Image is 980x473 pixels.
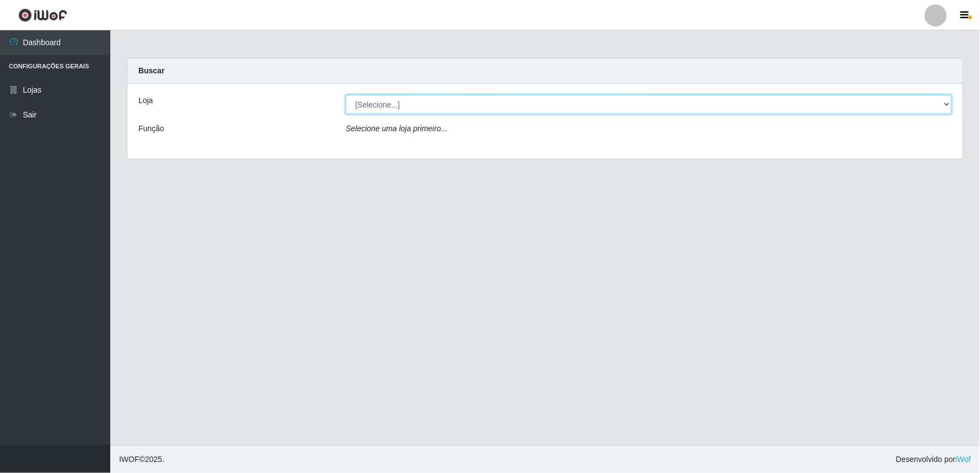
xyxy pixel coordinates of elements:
[346,124,447,133] i: Selecione uma loja primeiro...
[138,95,153,106] label: Loja
[138,123,164,135] label: Função
[956,455,971,464] a: iWof
[18,8,67,22] img: CoreUI Logo
[138,66,164,75] strong: Buscar
[896,454,971,465] span: Desenvolvido por
[119,455,140,464] span: IWOF
[119,454,164,465] span: © 2025 .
